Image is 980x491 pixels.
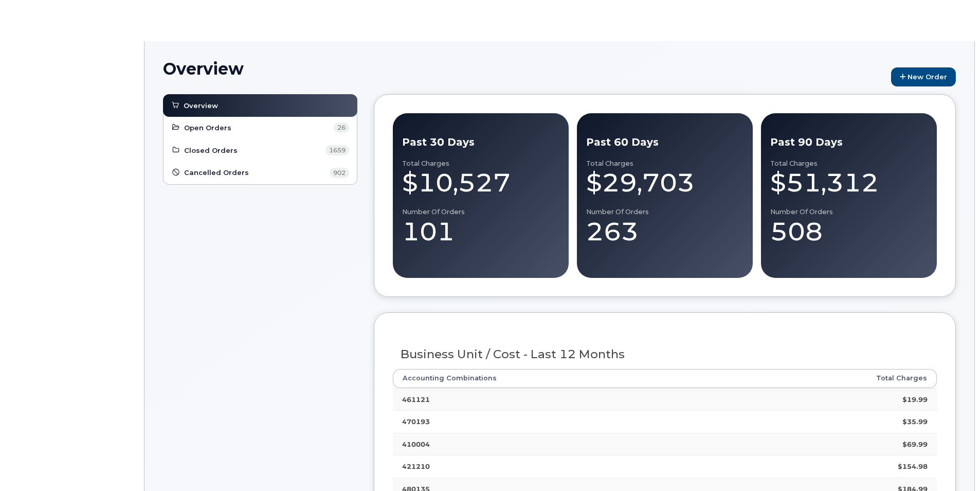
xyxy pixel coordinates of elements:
div: Number of Orders [402,208,559,216]
strong: 421210 [402,462,430,470]
span: Closed Orders [184,146,238,155]
div: Number of Orders [586,208,743,216]
div: 101 [402,216,559,247]
th: Total Charges [729,369,937,388]
strong: $154.98 [898,462,928,470]
div: Past 60 Days [586,135,743,150]
a: Cancelled Orders 902 [171,167,349,179]
strong: $35.99 [902,417,928,426]
a: New Order [891,67,956,86]
strong: $69.99 [902,440,928,448]
a: Overview [171,99,350,112]
div: 508 [770,216,928,247]
div: Total Charges [770,160,928,168]
h1: Overview [163,60,886,78]
div: 263 [586,216,743,247]
th: Accounting Combinations [393,369,729,388]
a: Closed Orders 1659 [171,144,349,156]
span: Cancelled Orders [184,168,249,178]
div: Past 90 Days [770,135,928,150]
strong: 470193 [402,417,430,426]
div: Total Charges [586,160,743,168]
div: Total Charges [402,160,559,168]
a: Open Orders 26 [171,121,349,134]
h3: Business Unit / Cost - Last 12 Months [401,348,930,361]
div: $10,527 [402,167,559,198]
div: $29,703 [586,167,743,198]
span: Overview [184,101,218,111]
span: 902 [330,168,349,178]
span: 26 [334,122,349,133]
strong: $19.99 [902,395,928,404]
span: Open Orders [184,123,231,133]
div: $51,312 [770,167,928,198]
strong: 461121 [402,395,430,404]
div: Past 30 Days [402,135,559,150]
strong: 410004 [402,440,430,448]
span: 1659 [325,145,349,155]
div: Number of Orders [770,208,928,216]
